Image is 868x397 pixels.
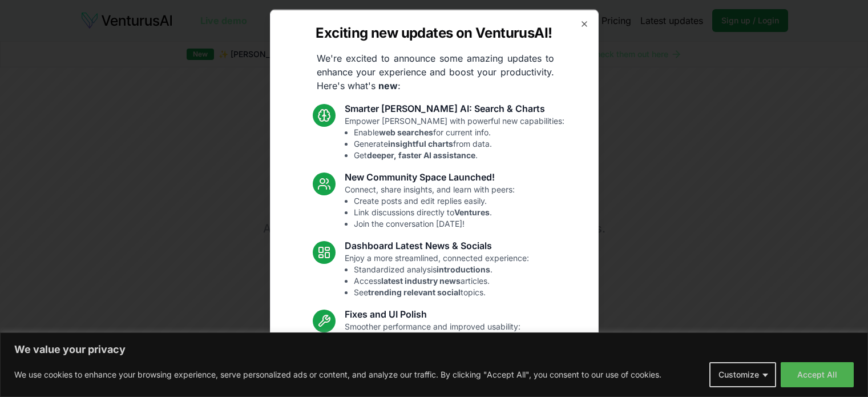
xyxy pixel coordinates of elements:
strong: insightful charts [388,138,453,148]
h2: Exciting new updates on VenturusAI! [316,23,552,42]
p: We're excited to announce some amazing updates to enhance your experience and boost your producti... [308,51,563,92]
p: Connect, share insights, and learn with peers: [345,183,515,229]
h3: Smarter [PERSON_NAME] AI: Search & Charts [345,101,564,115]
strong: Ventures [454,207,490,216]
strong: introductions [437,264,490,274]
li: Standardized analysis . [354,263,529,275]
strong: trending relevant social [368,287,461,296]
li: Resolved [PERSON_NAME] chart loading issue. [354,332,531,343]
h3: Dashboard Latest News & Socials [345,238,529,252]
li: Generate from data. [354,138,564,149]
p: Enjoy a more streamlined, connected experience: [345,252,529,298]
strong: new [378,79,398,91]
h3: Fixes and UI Polish [345,307,531,320]
li: Fixed mobile chat & sidebar glitches. [354,343,531,355]
strong: deeper, faster AI assistance [367,150,475,159]
h3: New Community Space Launched! [345,170,515,183]
li: Create posts and edit replies easily. [354,195,515,206]
li: Enhanced overall UI consistency. [354,355,531,366]
p: Smoother performance and improved usability: [345,320,531,366]
li: See topics. [354,286,529,298]
p: Empower [PERSON_NAME] with powerful new capabilities: [345,115,564,161]
strong: web searches [379,127,433,137]
strong: latest industry news [381,275,461,285]
li: Enable for current info. [354,126,564,138]
li: Link discussions directly to . [354,206,515,218]
li: Access articles. [354,275,529,286]
li: Get . [354,149,564,161]
li: Join the conversation [DATE]! [354,218,515,229]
